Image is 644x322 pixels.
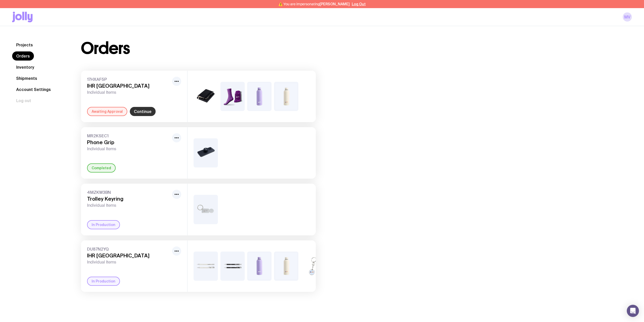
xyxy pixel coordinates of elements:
[87,90,170,95] span: Individual Items
[87,220,120,229] div: In Production
[623,12,632,22] a: MV
[87,203,170,208] span: Individual Items
[87,77,170,82] span: 17HXAF5P
[12,51,34,61] a: Orders
[12,63,38,72] a: Inventory
[87,260,170,265] span: Individual Items
[87,277,120,286] div: In Production
[87,253,170,259] h3: IHR [GEOGRAPHIC_DATA]
[87,83,170,89] h3: IHR [GEOGRAPHIC_DATA]
[320,2,350,6] span: [PERSON_NAME]
[87,196,170,202] h3: Trolley Keyring
[87,190,170,195] span: 4MZKW3BN
[12,74,41,83] a: Shipments
[352,2,366,6] button: Log Out
[130,107,156,116] a: Continue
[87,107,127,116] div: Awaiting Approval
[87,139,170,145] h3: Phone Grip
[12,85,55,94] a: Account Settings
[12,40,37,49] a: Projects
[87,133,170,138] span: MR2KSEC1
[278,2,350,6] span: ⚠️ You are impersonating
[627,305,639,317] div: Open Intercom Messenger
[87,163,116,173] div: Completed
[87,146,170,151] span: Individual Items
[12,96,35,105] button: Log out
[87,247,170,252] span: DU87N2YQ
[81,40,130,56] h1: Orders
